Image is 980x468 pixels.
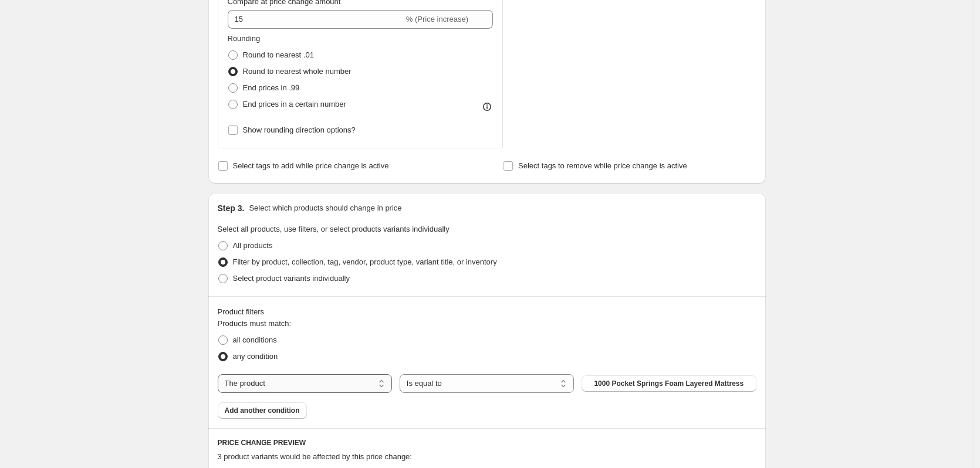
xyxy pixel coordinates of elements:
span: Filter by product, collection, tag, vendor, product type, variant title, or inventory [233,257,497,266]
span: End prices in a certain number [243,100,346,108]
span: all conditions [233,335,277,344]
span: Rounding [228,34,261,43]
button: 1000 Pocket Springs Foam Layered Mattress [582,375,756,392]
span: any condition [233,352,278,361]
span: Round to nearest whole number [243,67,352,76]
span: Select all products, use filters, or select products variants individually [218,225,450,233]
span: Add another condition [225,406,300,415]
div: Product filters [218,306,756,318]
span: End prices in .99 [243,83,300,92]
button: Add another condition [218,402,307,419]
span: All products [233,241,273,250]
span: Select tags to add while price change is active [233,161,389,170]
span: % (Price increase) [406,15,468,23]
span: Round to nearest .01 [243,50,314,59]
h2: Step 3. [218,202,245,214]
h6: PRICE CHANGE PREVIEW [218,438,756,447]
span: 1000 Pocket Springs Foam Layered Mattress [594,379,744,388]
span: Select product variants individually [233,274,350,283]
p: Select which products should change in price [249,202,401,214]
span: Select tags to remove while price change is active [518,161,687,170]
span: Products must match: [218,319,292,328]
span: 3 product variants would be affected by this price change: [218,452,412,461]
input: -15 [228,10,404,29]
span: Show rounding direction options? [243,126,356,134]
